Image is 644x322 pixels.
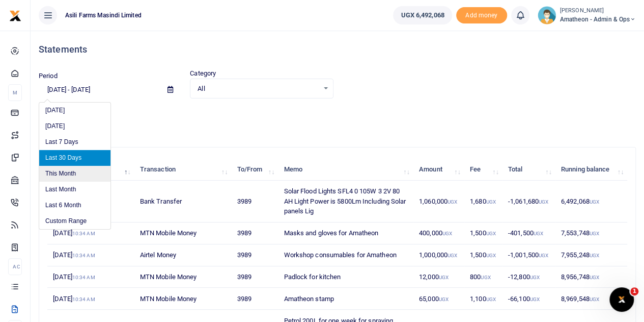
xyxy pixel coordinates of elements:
td: Padlock for kitchen [278,266,413,288]
td: 1,680 [464,181,502,222]
th: To/From: activate to sort column ascending [231,159,278,181]
small: UGX [530,275,540,280]
td: 8,956,748 [555,266,627,288]
li: Wallet ballance [389,6,456,24]
label: Category [190,68,216,79]
small: UGX [590,275,599,280]
td: 65,000 [413,288,464,310]
a: Add money [456,11,507,18]
td: 7,553,748 [555,222,627,244]
h4: Statements [39,44,636,55]
td: Workshop consumables for Amatheon [278,244,413,266]
td: [DATE] [47,266,134,288]
td: MTN Mobile Money [134,288,232,310]
td: -66,100 [502,288,555,310]
small: UGX [534,231,543,236]
td: 1,500 [464,244,502,266]
th: Memo: activate to sort column ascending [278,159,413,181]
li: [DATE] [39,118,110,134]
span: Asili Farms Masindi Limited [61,11,146,20]
li: Last Month [39,182,110,197]
li: Last 6 Month [39,197,110,213]
a: logo-small logo-large logo-large [9,11,21,19]
p: Download [39,111,636,121]
span: 1 [630,287,638,295]
small: UGX [486,231,495,236]
span: All [198,84,318,94]
td: 12,000 [413,266,464,288]
td: -401,500 [502,222,555,244]
small: 10:34 AM [72,253,95,258]
a: profile-user [PERSON_NAME] Amatheon - Admin & Ops [538,6,636,24]
td: 8,969,548 [555,288,627,310]
td: 1,000,000 [413,244,464,266]
td: [DATE] [47,288,134,310]
td: 7,955,248 [555,244,627,266]
td: 3989 [231,288,278,310]
th: Running balance: activate to sort column ascending [555,159,627,181]
li: This Month [39,166,110,182]
small: 10:34 AM [72,275,95,280]
li: [DATE] [39,103,110,118]
small: UGX [486,296,495,302]
input: select period [39,81,159,98]
img: profile-user [538,6,556,24]
td: -1,061,680 [502,181,555,222]
small: UGX [439,296,449,302]
li: Ac [8,258,22,275]
small: UGX [539,199,548,205]
span: Amatheon - Admin & Ops [560,15,636,24]
td: [DATE] [47,244,134,266]
small: UGX [590,253,599,258]
td: 1,060,000 [413,181,464,222]
span: Add money [456,7,507,24]
small: UGX [590,296,599,302]
a: UGX 6,492,068 [393,6,452,24]
td: Solar Flood Lights SFL4 0 105W 3 2V 80 AH Light Power is 5800Lm Including Solar panels Lig [278,181,413,222]
iframe: Intercom live chat [609,287,634,312]
small: 10:34 AM [72,296,95,302]
td: Amatheon stamp [278,288,413,310]
small: 10:34 AM [72,231,95,236]
small: UGX [447,253,457,258]
td: -12,800 [502,266,555,288]
small: [PERSON_NAME] [560,7,636,15]
td: 6,492,068 [555,181,627,222]
img: logo-small [9,10,21,22]
td: 800 [464,266,502,288]
li: Last 30 Days [39,150,110,166]
small: UGX [486,253,495,258]
th: Fee: activate to sort column ascending [464,159,502,181]
th: Transaction: activate to sort column ascending [134,159,232,181]
li: M [8,84,22,101]
td: MTN Mobile Money [134,266,232,288]
th: Amount: activate to sort column ascending [413,159,464,181]
li: Custom Range [39,213,110,229]
td: 1,100 [464,288,502,310]
small: UGX [530,296,540,302]
td: 3989 [231,244,278,266]
small: UGX [590,231,599,236]
td: Bank Transfer [134,181,232,222]
span: UGX 6,492,068 [401,10,444,20]
small: UGX [439,275,449,280]
td: [DATE] [47,222,134,244]
li: Last 7 Days [39,134,110,150]
small: UGX [481,275,490,280]
li: Toup your wallet [456,7,507,24]
td: 1,500 [464,222,502,244]
small: UGX [486,199,495,205]
td: -1,001,500 [502,244,555,266]
small: UGX [590,199,599,205]
td: MTN Mobile Money [134,222,232,244]
td: Airtel Money [134,244,232,266]
th: Total: activate to sort column ascending [502,159,555,181]
td: 3989 [231,266,278,288]
small: UGX [539,253,548,258]
label: Period [39,71,58,81]
td: Masks and gloves for Amatheon [278,222,413,244]
td: 3989 [231,222,278,244]
td: 400,000 [413,222,464,244]
td: 3989 [231,181,278,222]
small: UGX [447,199,457,205]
